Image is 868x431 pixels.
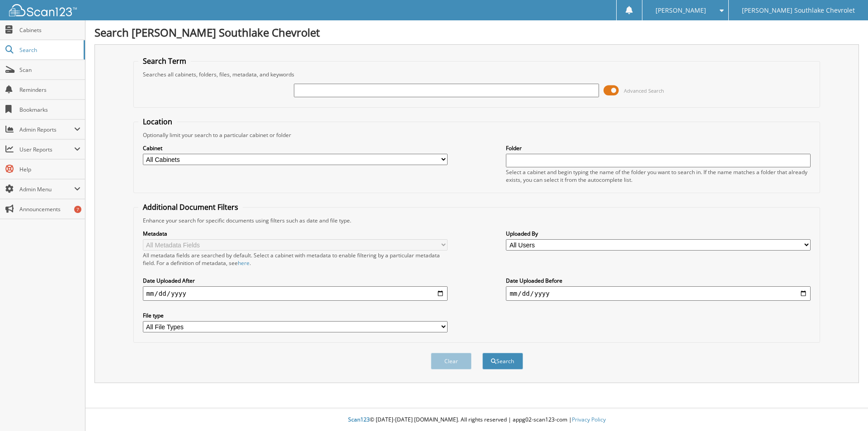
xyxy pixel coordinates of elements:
[572,416,606,423] a: Privacy Policy
[138,217,816,224] div: Enhance your search for specific documents using filters such as date and file type.
[143,286,448,301] input: start
[482,353,523,369] button: Search
[74,206,81,213] div: 7
[506,286,811,301] input: end
[238,259,250,267] a: here
[9,4,77,16] img: scan123-logo-white.svg
[143,312,448,319] label: File type
[656,8,706,13] span: [PERSON_NAME]
[742,8,855,13] span: [PERSON_NAME] Southlake Chevrolet
[94,25,859,40] h1: Search [PERSON_NAME] Southlake Chevrolet
[624,87,664,94] span: Advanced Search
[143,251,448,267] div: All metadata fields are searched by default. Select a cabinet with metadata to enable filtering b...
[138,56,191,66] legend: Search Term
[143,230,448,237] label: Metadata
[19,66,80,74] span: Scan
[506,277,811,284] label: Date Uploaded Before
[19,146,74,153] span: User Reports
[431,353,472,369] button: Clear
[19,205,80,213] span: Announcements
[85,409,868,431] div: © [DATE]-[DATE] [DOMAIN_NAME]. All rights reserved | appg02-scan123-com |
[19,26,80,34] span: Cabinets
[19,126,74,133] span: Admin Reports
[19,46,79,54] span: Search
[143,144,448,152] label: Cabinet
[506,144,811,152] label: Folder
[138,202,243,212] legend: Additional Document Filters
[143,277,448,284] label: Date Uploaded After
[138,71,816,78] div: Searches all cabinets, folders, files, metadata, and keywords
[19,166,80,173] span: Help
[506,168,811,184] div: Select a cabinet and begin typing the name of the folder you want to search in. If the name match...
[138,131,816,139] div: Optionally limit your search to a particular cabinet or folder
[348,416,370,423] span: Scan123
[138,117,177,127] legend: Location
[19,106,80,114] span: Bookmarks
[19,86,80,94] span: Reminders
[506,230,811,237] label: Uploaded By
[19,185,74,193] span: Admin Menu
